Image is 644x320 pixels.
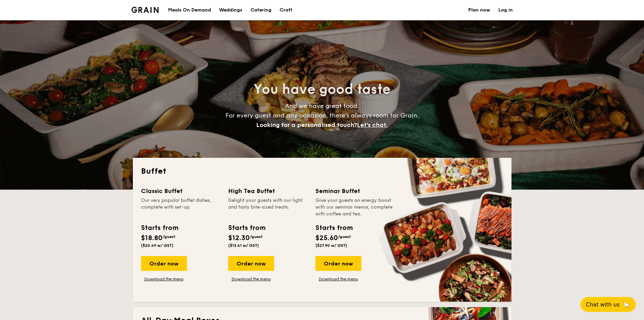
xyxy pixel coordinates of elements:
span: /guest [338,234,351,239]
span: ($20.49 w/ GST) [141,243,173,248]
div: Seminar Buffet [315,186,395,196]
div: Our very popular buffet dishes, complete with set-up. [141,197,220,217]
a: Download the menu [141,276,187,282]
div: High Tea Buffet [228,186,307,196]
span: And we have great food. For every guest and any occasion, there’s always room for Grain. [225,102,419,129]
h2: Buffet [141,166,503,177]
a: Logotype [132,7,159,13]
span: ($27.90 w/ GST) [315,243,347,248]
div: Give your guests an energy boost with our seminar menus, complete with coffee and tea. [315,197,395,217]
span: /guest [250,234,263,239]
span: 🦙 [622,301,630,308]
span: Let's chat. [357,121,388,129]
div: Starts from [315,223,352,233]
div: Delight your guests with our light and tasty bite-sized treats. [228,197,307,217]
span: ($13.41 w/ GST) [228,243,259,248]
span: $18.80 [141,234,163,242]
button: Chat with us🦙 [580,297,636,312]
div: Order now [228,256,274,271]
div: Classic Buffet [141,186,220,196]
span: $25.60 [315,234,338,242]
div: Order now [141,256,187,271]
span: Looking for a personalised touch? [256,121,357,129]
img: Grain [132,7,159,13]
a: Download the menu [315,276,361,282]
div: Order now [315,256,361,271]
span: Chat with us [586,301,620,308]
div: Starts from [141,223,178,233]
a: Download the menu [228,276,274,282]
span: /guest [163,234,175,239]
span: You have good taste [254,81,390,98]
div: Starts from [228,223,265,233]
span: $12.30 [228,234,250,242]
